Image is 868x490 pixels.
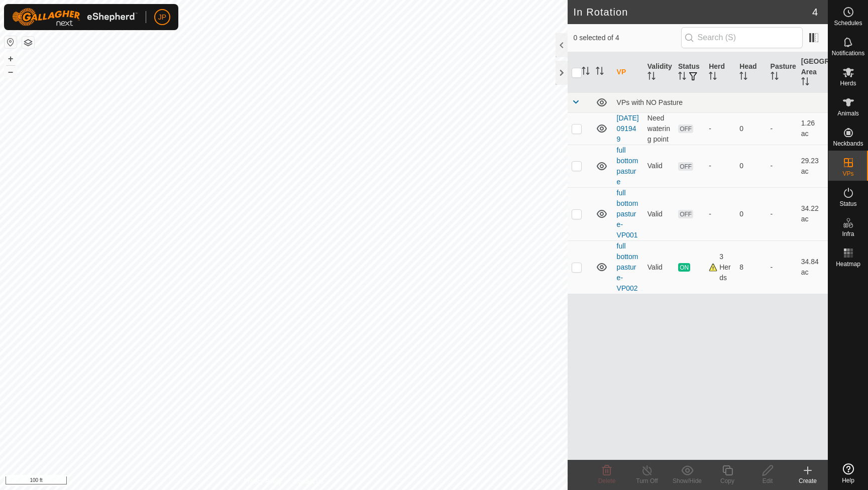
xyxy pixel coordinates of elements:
[643,52,674,93] th: Validity
[707,476,747,485] div: Copy
[643,112,674,145] td: Need watering point
[643,187,674,240] td: Valid
[598,477,616,484] span: Delete
[12,8,138,26] img: Gallagher Logo
[22,37,34,49] button: Map Layers
[735,145,766,187] td: 0
[643,240,674,294] td: Valid
[842,477,854,483] span: Help
[797,52,828,93] th: [GEOGRAPHIC_DATA] Area
[617,189,638,239] a: full bottom pasture-VP001
[797,187,828,240] td: 34.22 ac
[574,6,812,18] h2: In Rotation
[5,53,17,65] button: +
[5,66,17,78] button: –
[812,5,818,20] span: 4
[709,161,731,171] div: -
[828,459,868,487] a: Help
[681,27,803,48] input: Search (S)
[5,36,17,48] button: Reset Map
[839,201,856,207] span: Status
[667,476,707,485] div: Show/Hide
[833,141,863,147] span: Neckbands
[647,73,656,81] p-sorticon: Activate to sort
[709,124,731,134] div: -
[678,73,686,81] p-sorticon: Activate to sort
[767,145,797,187] td: -
[709,252,731,283] div: 3 Herds
[293,477,323,486] a: Contact Us
[834,20,862,26] span: Schedules
[735,52,766,93] th: Head
[158,12,166,23] span: JP
[842,231,854,237] span: Infra
[678,162,693,171] span: OFF
[709,209,731,219] div: -
[627,476,667,485] div: Turn Off
[797,240,828,294] td: 34.84 ac
[771,73,779,81] p-sorticon: Activate to sort
[840,80,856,86] span: Herds
[596,68,604,76] p-sorticon: Activate to sort
[735,240,766,294] td: 8
[582,68,590,76] p-sorticon: Activate to sort
[788,476,828,485] div: Create
[617,242,638,292] a: full bottom pasture-VP002
[767,240,797,294] td: -
[797,112,828,145] td: 1.26 ac
[617,98,824,106] div: VPs with NO Pasture
[832,50,864,56] span: Notifications
[613,52,643,93] th: VP
[767,187,797,240] td: -
[837,110,859,116] span: Animals
[678,263,690,272] span: ON
[244,477,282,486] a: Privacy Policy
[674,52,705,93] th: Status
[747,476,788,485] div: Edit
[678,210,693,218] span: OFF
[709,73,717,81] p-sorticon: Activate to sort
[797,145,828,187] td: 29.23 ac
[617,114,639,143] a: [DATE] 091949
[735,112,766,145] td: 0
[574,33,681,43] span: 0 selected of 4
[767,112,797,145] td: -
[767,52,797,93] th: Pasture
[842,171,853,177] span: VPs
[735,187,766,240] td: 0
[836,261,860,267] span: Heatmap
[705,52,735,93] th: Herd
[617,146,638,186] a: full bottom pasture
[678,125,693,133] span: OFF
[643,145,674,187] td: Valid
[801,79,809,87] p-sorticon: Activate to sort
[739,73,747,81] p-sorticon: Activate to sort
